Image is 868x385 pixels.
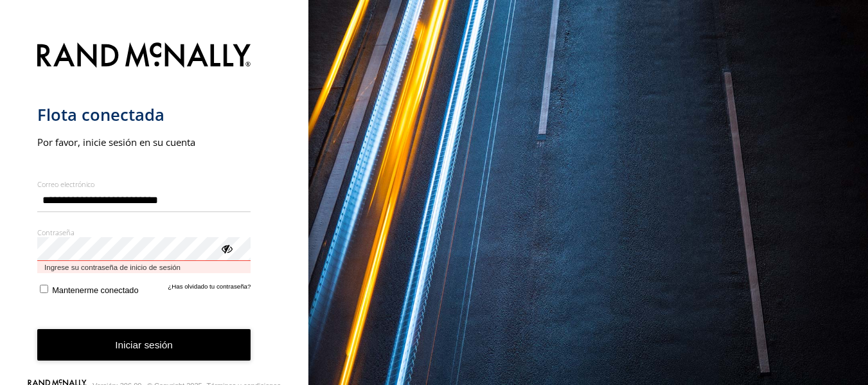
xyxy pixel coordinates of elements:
[44,264,181,271] font: Ingrese su contraseña de inicio de sesión
[37,136,195,148] font: Por favor, inicie sesión en su cuenta
[168,283,251,290] font: ¿Has olvidado tu contraseña?
[37,228,75,237] font: Contraseña
[37,329,251,361] button: Iniciar sesión
[37,103,164,126] font: Flota conectada
[52,285,138,295] font: Mantenerme conectado
[37,40,251,73] img: Rand McNally
[115,339,173,350] font: Iniciar sesión
[168,283,251,295] a: ¿Has olvidado tu contraseña?
[37,179,94,189] font: Correo electrónico
[37,35,272,381] form: principal
[220,242,233,255] div: Ver contraseña
[40,285,48,293] input: Mantenerme conectado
